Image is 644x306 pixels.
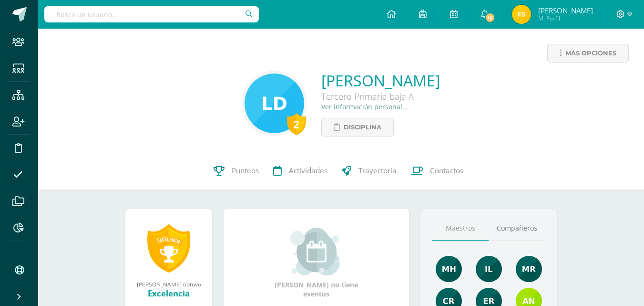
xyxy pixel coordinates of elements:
[321,118,394,137] a: Disciplina
[538,14,593,22] span: Mi Perfil
[269,228,364,298] div: [PERSON_NAME] no tiene eventos
[321,91,440,102] div: Tercero Primaria baja A
[404,152,470,190] a: Contactos
[289,166,327,176] span: Actividades
[436,256,462,282] img: ba90ae0a71b5cc59f48a45ce1cfd1324.png
[232,166,259,176] span: Punteos
[321,70,440,91] a: [PERSON_NAME]
[485,12,495,23] span: 10
[266,152,335,190] a: Actividades
[290,228,342,275] img: event_small.png
[287,113,306,135] div: 2
[245,74,304,133] img: 2bf4be4493c27f007aa1139c42a1fec4.png
[538,6,593,15] span: [PERSON_NAME]
[335,152,404,190] a: Trayectoria
[516,256,542,282] img: de7dd2f323d4d3ceecd6bfa9930379e0.png
[344,118,381,136] span: Disciplina
[206,152,266,190] a: Punteos
[321,102,408,111] a: Ver información personal...
[432,216,489,241] a: Maestros
[44,6,259,22] input: Busca un usuario...
[547,44,629,63] a: Más opciones
[430,166,463,176] span: Contactos
[476,256,502,282] img: 995ea58681eab39e12b146a705900397.png
[358,166,397,176] span: Trayectoria
[565,44,616,62] span: Más opciones
[489,216,545,241] a: Compañeros
[135,280,203,288] div: [PERSON_NAME] obtuvo
[135,288,203,299] div: Excelencia
[512,5,531,24] img: 0abf21bd2d0a573e157d53e234304166.png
